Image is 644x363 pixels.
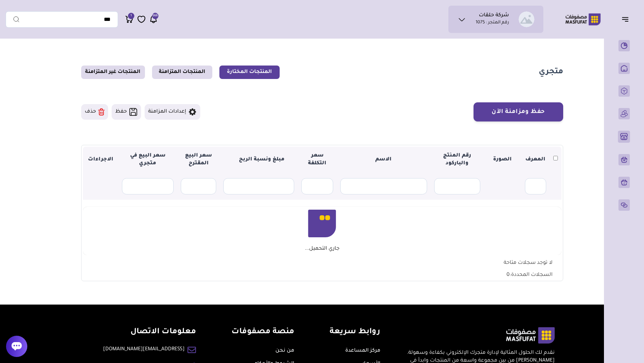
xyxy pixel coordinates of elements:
a: [EMAIL_ADDRESS][DOMAIN_NAME] [103,346,185,353]
span: 0 [506,272,510,278]
h4: منصة مصفوفات [231,327,294,338]
strong: سعر التكلفة [308,153,326,166]
h1: شركة حلقات [479,12,509,19]
button: حفظ ومزامنة الآن [474,102,563,121]
button: حذف [81,104,108,120]
strong: الاجراءات [88,157,113,163]
img: شركة حلقات [519,11,534,27]
a: مركز المساعدة [345,348,380,354]
a: المنتجات المتزامنة [152,66,212,79]
div: السجلات المحددة: [498,267,561,279]
strong: الاسم [375,157,392,163]
img: Logo [560,12,606,26]
strong: الصورة [493,157,512,163]
h1: متجري [539,67,563,78]
a: من نحن [275,348,294,354]
button: إعدادات المزامنة [145,104,200,120]
h4: روابط سريعة [330,327,380,338]
h4: معلومات الاتصال [103,327,196,338]
a: المنتجات المختارة [219,66,280,79]
strong: رقم المنتج والباركود [443,153,471,166]
strong: سعر البيع في متجري [130,153,166,166]
strong: سعر البيع المقترح [185,153,212,166]
span: 1 [130,13,132,19]
a: 566 [149,15,158,24]
a: 1 [125,15,134,24]
div: لا توجد سجلات متاحة [495,255,561,267]
strong: المعرف [525,157,545,163]
p: جاري التحميل... [305,246,340,252]
strong: مبلغ ونسبة الربح [233,157,285,163]
a: المنتجات غير المتزامنة [81,66,145,79]
button: حفظ [112,104,141,120]
span: 566 [152,13,158,19]
p: رقم المتجر : 1075 [476,19,509,27]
